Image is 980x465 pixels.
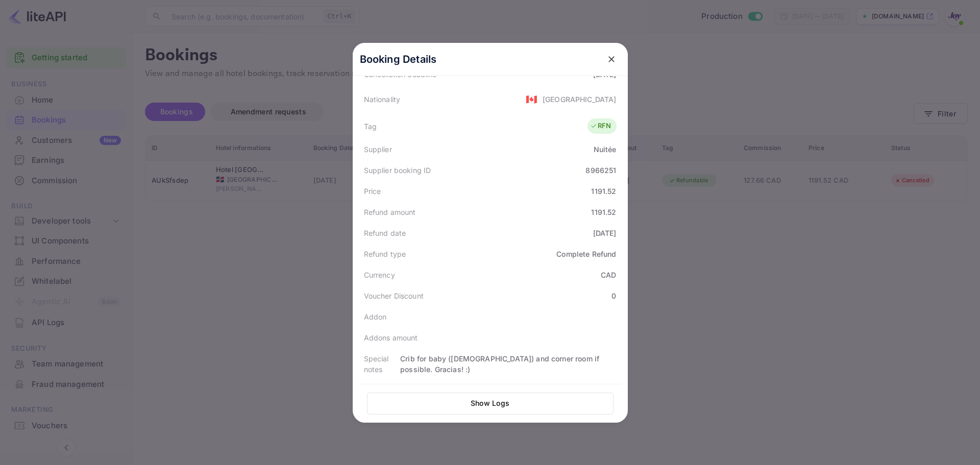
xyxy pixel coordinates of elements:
[367,393,614,414] button: Show Logs
[364,144,392,155] div: Supplier
[585,165,616,176] div: 8966251
[543,94,617,105] div: [GEOGRAPHIC_DATA]
[364,165,431,176] div: Supplier booking ID
[364,332,418,343] div: Addons amount
[364,186,381,197] div: Price
[364,290,424,301] div: Voucher Discount
[590,121,611,131] div: RFN
[364,353,401,375] div: Special notes
[593,228,617,238] div: [DATE]
[364,94,401,105] div: Nationality
[364,207,416,217] div: Refund amount
[364,249,406,259] div: Refund type
[364,270,395,280] div: Currency
[601,270,616,280] div: CAD
[526,90,537,108] span: United States
[364,311,387,322] div: Addon
[611,290,616,301] div: 0
[556,249,616,259] div: Complete Refund
[591,207,616,217] div: 1191.52
[400,353,616,375] div: Crib for baby ([DEMOGRAPHIC_DATA]) and corner room if possible. Gracias! :)
[602,50,621,68] button: close
[594,144,617,155] div: Nuitée
[364,228,406,238] div: Refund date
[591,186,616,197] div: 1191.52
[364,121,377,132] div: Tag
[360,52,437,67] p: Booking Details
